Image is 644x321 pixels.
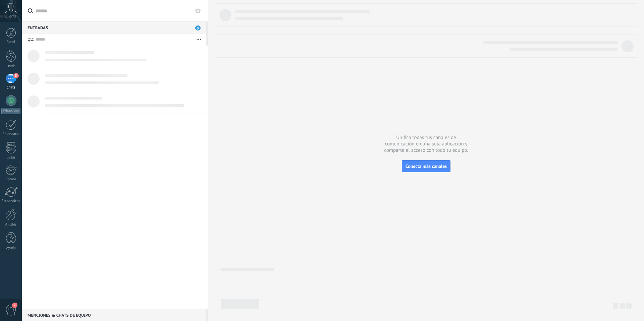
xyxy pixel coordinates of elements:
[13,73,19,78] span: 3
[22,309,206,321] div: Menciones & Chats de equipo
[1,64,21,68] div: Leads
[1,222,21,227] div: Ajustes
[1,177,21,182] div: Correo
[195,25,201,30] span: 3
[1,108,20,114] div: WhatsApp
[12,303,17,308] span: 2
[1,246,21,250] div: Ayuda
[402,160,450,172] button: Conecta más canales
[5,14,16,19] span: Cuenta
[22,21,206,34] div: Entradas
[1,85,21,90] div: Chats
[1,40,21,44] div: Panel
[1,155,21,160] div: Listas
[1,132,21,136] div: Calendario
[1,199,21,203] div: Estadísticas
[406,163,447,169] span: Conecta más canales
